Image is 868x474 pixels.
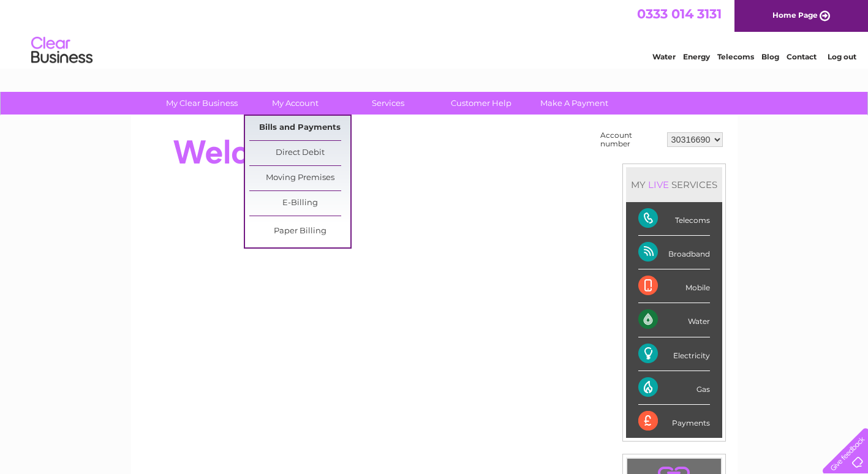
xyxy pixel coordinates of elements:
a: Services [338,92,439,115]
a: Direct Debit [249,141,350,165]
td: Account number [597,128,664,151]
a: My Clear Business [151,92,252,115]
a: Telecoms [717,52,754,61]
div: Payments [638,405,710,438]
img: logo.png [31,32,93,69]
div: Mobile [638,269,710,303]
a: Energy [683,52,710,61]
div: MY SERVICES [626,167,722,202]
div: Broadband [638,236,710,269]
a: Moving Premises [249,166,350,190]
a: Contact [787,52,817,61]
div: LIVE [646,179,671,190]
a: 0333 014 3131 [637,6,722,21]
a: Paper Billing [249,219,350,244]
a: Log out [828,52,856,61]
a: Make A Payment [524,92,625,115]
div: Water [638,303,710,337]
div: Electricity [638,337,710,371]
div: Gas [638,371,710,405]
a: E-Billing [249,191,350,216]
a: My Account [244,92,345,115]
div: Telecoms [638,202,710,236]
a: Customer Help [431,92,532,115]
div: Clear Business is a trading name of Verastar Limited (registered in [GEOGRAPHIC_DATA] No. 3667643... [145,7,724,59]
a: Water [652,52,676,61]
a: Blog [761,52,779,61]
a: Bills and Payments [249,116,350,140]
